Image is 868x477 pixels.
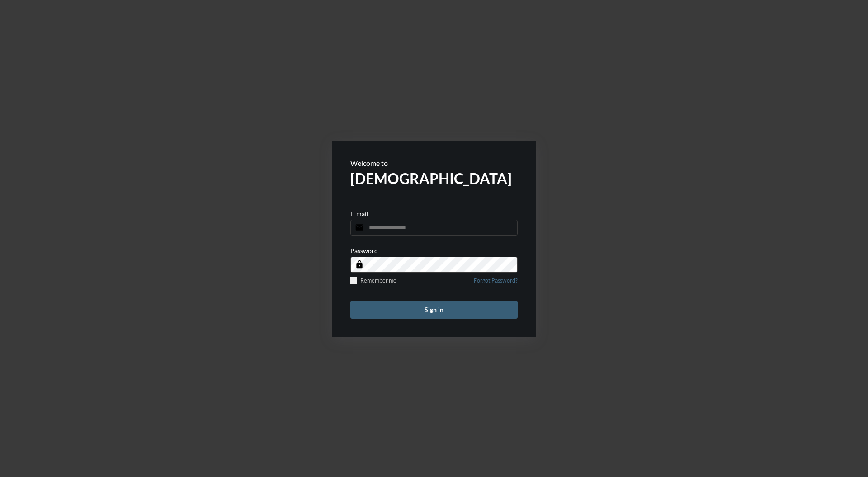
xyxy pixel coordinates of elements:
label: Remember me [350,277,396,284]
a: Forgot Password? [474,277,518,289]
button: Sign in [350,301,518,319]
p: Welcome to [350,159,518,167]
h2: [DEMOGRAPHIC_DATA] [350,170,518,187]
p: E-mail [350,210,368,217]
p: Password [350,247,378,255]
